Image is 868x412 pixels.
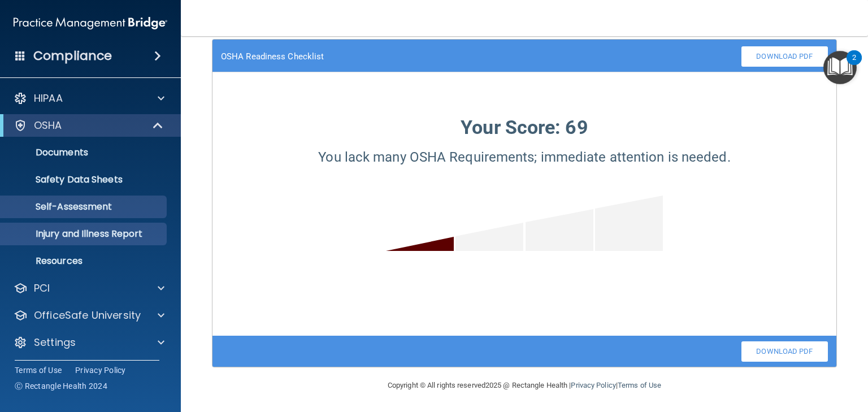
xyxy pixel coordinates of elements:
[34,92,63,105] p: HIPAA
[221,145,828,170] p: You lack many OSHA Requirements; immediate attention is needed.
[852,58,856,72] div: 2
[221,117,828,138] h3: Your Score: 69
[14,309,164,322] a: OfficeSafe University
[34,281,50,295] p: PCI
[14,281,164,295] a: PCI
[15,365,62,376] a: Terms of Use
[34,309,141,322] p: OfficeSafe University
[15,380,107,392] span: Ⓒ Rectangle Health 2024
[7,147,162,158] p: Documents
[75,365,126,376] a: Privacy Policy
[823,51,857,84] button: Open Resource Center, 2 new notifications
[7,255,162,267] p: Resources
[7,201,162,212] p: Self-Assessment
[34,336,76,349] p: Settings
[571,381,615,389] a: Privacy Policy
[7,174,162,185] p: Safety Data Sheets
[14,119,164,132] a: OSHA
[741,341,828,362] a: Download PDF
[33,48,112,64] h4: Compliance
[741,46,828,67] a: Download PDF
[7,228,162,240] p: Injury and Illness Report
[618,381,661,389] a: Terms of Use
[14,336,164,349] a: Settings
[34,119,62,132] p: OSHA
[318,367,731,404] div: Copyright © All rights reserved 2025 @ Rectangle Health | |
[14,12,167,34] img: PMB logo
[221,51,324,62] h4: OSHA Readiness Checklist
[14,92,164,105] a: HIPAA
